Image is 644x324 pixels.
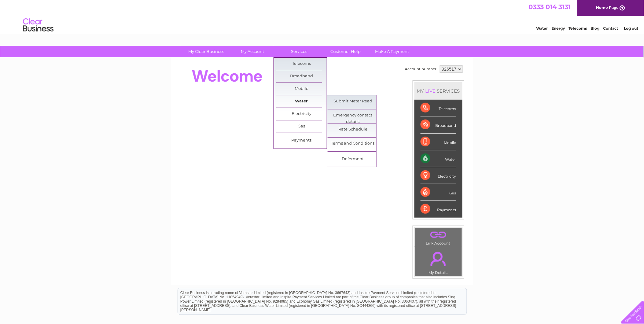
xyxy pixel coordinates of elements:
[276,58,327,70] a: Telecoms
[403,64,438,74] td: Account number
[276,134,327,147] a: Payments
[328,138,378,150] a: Terms and Conditions
[591,26,600,31] a: Blog
[328,123,378,136] a: Rate Schedule
[552,26,565,31] a: Energy
[23,16,54,35] img: logo.png
[624,26,638,31] a: Log out
[276,83,327,95] a: Mobile
[424,88,437,94] div: LIVE
[276,120,327,133] a: Gas
[569,26,587,31] a: Telecoms
[274,46,324,57] a: Services
[603,26,618,31] a: Contact
[421,134,456,150] div: Mobile
[536,26,548,31] a: Water
[421,116,456,133] div: Broadband
[415,228,462,247] td: Link Account
[181,46,231,57] a: My Clear Business
[421,184,456,201] div: Gas
[421,150,456,167] div: Water
[421,167,456,184] div: Electricity
[328,109,378,122] a: Emergency contact details
[227,46,278,57] a: My Account
[417,248,460,270] a: .
[421,201,456,217] div: Payments
[367,46,417,57] a: Make A Payment
[328,153,378,165] a: Deferment
[421,100,456,116] div: Telecoms
[414,82,462,100] div: MY SERVICES
[417,230,460,240] a: .
[276,95,327,108] a: Water
[415,247,462,277] td: My Details
[328,95,378,108] a: Submit Meter Read
[529,3,571,11] a: 0333 014 3131
[276,108,327,120] a: Electricity
[320,46,371,57] a: Customer Help
[276,70,327,83] a: Broadband
[178,3,467,30] div: Clear Business is a trading name of Verastar Limited (registered in [GEOGRAPHIC_DATA] No. 3667643...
